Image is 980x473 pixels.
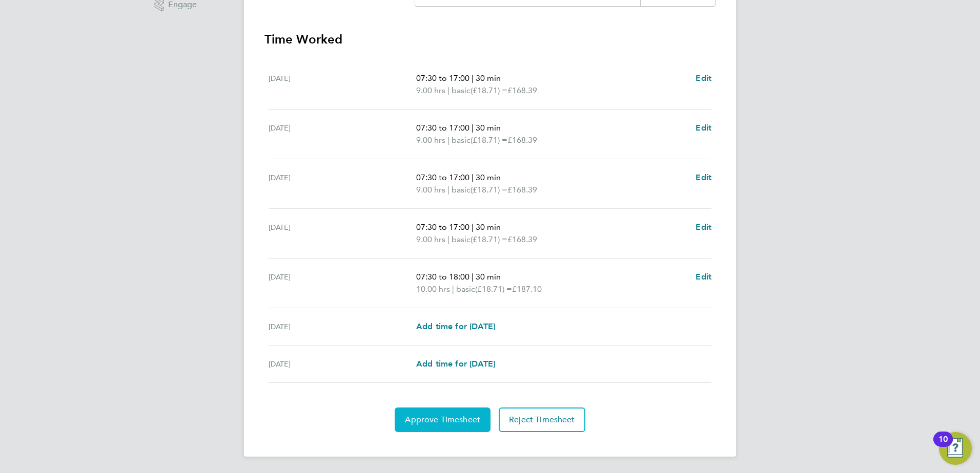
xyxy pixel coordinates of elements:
span: | [472,173,474,182]
button: Open Resource Center, 10 new notifications [939,432,972,465]
div: [DATE] [269,271,416,295]
a: Add time for [DATE] [416,320,495,333]
span: 30 min [476,272,501,282]
span: Engage [168,1,197,9]
span: £168.39 [507,85,537,95]
span: basic [452,134,471,146]
div: [DATE] [269,122,416,146]
span: £168.39 [507,185,537,195]
span: basic [452,184,471,196]
a: Edit [696,271,711,283]
span: (£18.71) = [471,135,507,145]
span: | [447,85,450,95]
span: 9.00 hrs [416,85,445,95]
span: (£18.71) = [475,284,512,294]
span: 10.00 hrs [416,284,450,294]
span: 30 min [476,173,501,182]
span: | [472,222,474,232]
div: 10 [938,439,948,453]
h3: Time Worked [264,31,716,48]
a: Edit [696,221,711,233]
span: | [447,234,450,244]
div: [DATE] [269,72,416,97]
span: Edit [696,73,711,83]
div: [DATE] [269,320,416,333]
span: Edit [696,173,711,182]
span: (£18.71) = [471,234,507,244]
span: 07:30 to 17:00 [416,73,469,83]
span: (£18.71) = [471,85,507,95]
span: 9.00 hrs [416,185,445,195]
span: 07:30 to 17:00 [416,222,469,232]
span: Edit [696,272,711,282]
span: basic [456,283,475,295]
a: Add time for [DATE] [416,358,495,370]
span: £168.39 [507,234,537,244]
span: Add time for [DATE] [416,359,495,369]
span: basic [452,233,471,246]
span: 9.00 hrs [416,135,445,145]
span: | [472,73,474,83]
span: 9.00 hrs [416,234,445,244]
span: Approve Timesheet [405,415,480,425]
button: Approve Timesheet [395,407,491,432]
span: | [452,284,454,294]
a: Edit [696,72,711,84]
button: Reject Timesheet [499,407,585,432]
span: Reject Timesheet [509,415,575,425]
span: | [472,123,474,133]
span: (£18.71) = [471,185,507,195]
span: 07:30 to 17:00 [416,123,469,133]
span: Add time for [DATE] [416,321,495,331]
span: 30 min [476,222,501,232]
span: 30 min [476,73,501,83]
span: basic [452,84,471,97]
span: 07:30 to 17:00 [416,173,469,182]
span: | [447,185,450,195]
span: Edit [696,222,711,232]
a: Edit [696,171,711,184]
span: | [447,135,450,145]
span: 07:30 to 18:00 [416,272,469,282]
div: [DATE] [269,358,416,370]
span: Edit [696,123,711,133]
div: [DATE] [269,171,416,196]
span: £168.39 [507,135,537,145]
div: [DATE] [269,221,416,246]
span: £187.10 [512,284,542,294]
span: 30 min [476,123,501,133]
a: Edit [696,122,711,134]
span: | [472,272,474,282]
